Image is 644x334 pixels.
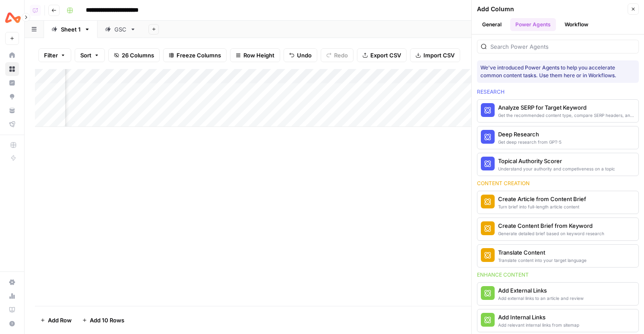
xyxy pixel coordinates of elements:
span: Sort [80,51,92,60]
img: Airwallex Logo [5,10,21,25]
span: Add 10 Rows [90,316,124,325]
a: Settings [5,275,19,289]
button: Export CSV [357,48,407,62]
span: 26 Columns [122,51,154,60]
div: Create Article from Content Brief [498,195,586,203]
div: Add External Links [498,286,584,295]
input: Search Power Agents [490,42,635,51]
a: Browse [5,62,19,76]
div: Get the recommended content type, compare SERP headers, and analyze SERP patterns [498,112,635,119]
button: Add 10 Rows [77,313,129,327]
button: Undo [284,48,317,62]
span: Redo [334,51,348,60]
div: Turn brief into full-length article content [498,203,586,210]
div: GSC [114,25,126,34]
div: Add external links to an article and review [498,295,584,302]
button: Topical Authority ScorerUnderstand your authority and competiveness on a topic [477,153,638,176]
div: Get deep research from GPT-5 [498,139,562,145]
div: Understand your authority and competiveness on a topic [498,165,615,172]
button: Analyze SERP for Target KeywordGet the recommended content type, compare SERP headers, and analyz... [477,100,638,122]
button: Sort [75,48,105,62]
button: 26 Columns [108,48,160,62]
button: Help + Support [5,317,19,331]
div: Add relevant internal links from sitemap [498,321,579,328]
div: We've introduced Power Agents to help you accelerate common content tasks. Use them here or in Wo... [480,64,635,79]
a: Your Data [5,104,19,117]
span: Import CSV [423,51,455,60]
div: Content creation [477,180,639,187]
button: Workflow [559,18,593,31]
div: Translate content into your target language [498,257,587,264]
button: Deep ResearchGet deep research from GPT-5 [477,126,638,149]
div: Create Content Brief from Keyword [498,221,604,230]
a: Opportunities [5,90,19,104]
button: Redo [321,48,354,62]
a: Insights [5,76,19,90]
a: GSC [98,21,143,38]
button: Translate ContentTranslate content into your target language [477,245,638,267]
a: Learning Hub [5,303,19,317]
button: Workspace: Airwallex [5,7,19,28]
button: Power Agents [510,18,556,31]
a: Sheet 1 [44,21,98,38]
div: Enhance content [477,271,639,279]
div: Topical Authority Scorer [498,157,615,165]
span: Filter [44,51,58,60]
div: Analyze SERP for Target Keyword [498,103,635,112]
button: General [477,18,507,31]
button: Filter [38,48,71,62]
div: Research [477,88,639,96]
button: Add External LinksAdd external links to an article and review [477,283,638,305]
button: Add Row [35,313,77,327]
button: Row Height [230,48,280,62]
a: Flightpath [5,117,19,131]
span: Export CSV [370,51,401,60]
div: Deep Research [498,130,562,139]
a: Usage [5,289,19,303]
span: Freeze Columns [177,51,221,60]
div: Generate detailed brief based on keyword research [498,230,604,237]
div: Sheet 1 [61,25,81,34]
div: Translate Content [498,248,587,257]
a: Home [5,48,19,62]
button: Add Internal LinksAdd relevant internal links from sitemap [477,309,638,332]
span: Undo [297,51,312,60]
button: Create Article from Content BriefTurn brief into full-length article content [477,191,638,214]
span: Add Row [48,316,72,325]
span: Row Height [243,51,275,60]
button: Freeze Columns [163,48,227,62]
button: Create Content Brief from KeywordGenerate detailed brief based on keyword research [477,218,638,240]
div: Add Internal Links [498,313,579,321]
button: Import CSV [410,48,460,62]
